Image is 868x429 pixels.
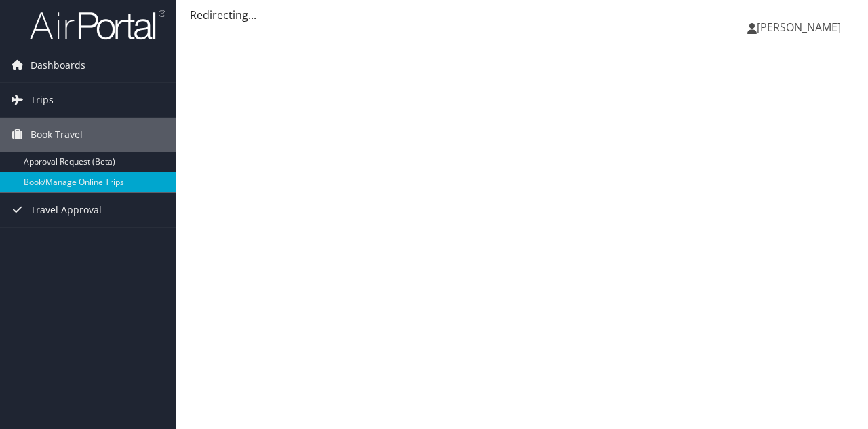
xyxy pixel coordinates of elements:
div: Redirecting... [190,7,854,23]
span: Travel Approval [31,193,102,227]
span: [PERSON_NAME] [757,20,841,35]
a: [PERSON_NAME] [747,7,854,48]
span: Book Travel [31,118,83,152]
span: Trips [31,83,54,117]
span: Dashboards [31,48,85,82]
img: airportal-logo.png [30,9,165,41]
